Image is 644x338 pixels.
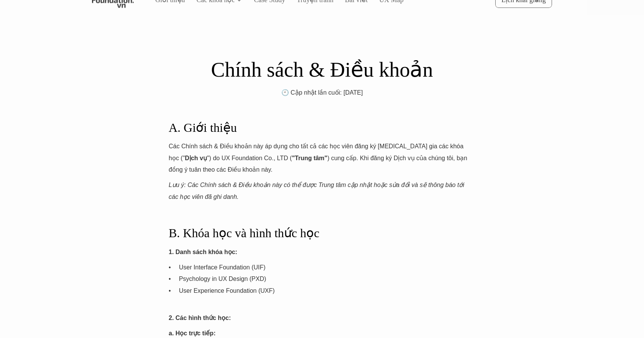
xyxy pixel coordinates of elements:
[292,155,327,161] strong: "Trung tâm"
[185,155,207,161] strong: Dịch vụ
[169,315,231,321] strong: 2. Các hình thức học:
[169,57,475,82] h1: Chính sách & Điều khoản
[169,87,475,98] p: 🕙 Cập nhật lần cuối: [DATE]
[179,273,475,285] p: Psychology in UX Design (PXD)
[169,120,475,135] h3: A. Giới thiệu
[179,285,475,308] p: User Experience Foundation (UXF)
[169,249,237,255] strong: 1. Danh sách khóa học:
[169,330,215,336] strong: a. Học trực tiếp:
[169,226,475,240] h3: B. Khóa học và hình thức học
[179,262,475,273] p: User Interface Foundation (UIF)
[169,141,475,176] p: Các Chính sách & Điều khoản này áp dụng cho tất cả các học viên đăng ký [MEDICAL_DATA] gia các kh...
[169,182,466,200] em: Lưu ý: Các Chính sách & Điều khoản này có thể được Trung tâm cập nhật hoặc sửa đổi và sẽ thông bá...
